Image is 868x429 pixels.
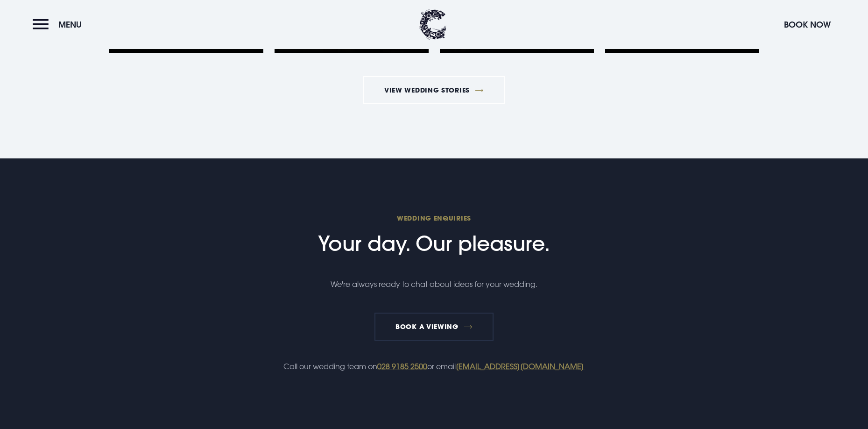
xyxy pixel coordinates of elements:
button: Book Now [779,14,835,35]
span: Wedding Enquiries [212,214,656,222]
img: Clandeboye Lodge [419,9,447,40]
a: View Wedding Stories [363,76,505,104]
button: Menu [33,14,86,35]
a: Book a Viewing [374,313,494,341]
a: [EMAIL_ADDRESS][DOMAIN_NAME] [456,362,584,371]
p: Call our wedding team on or email [212,359,656,373]
span: Menu [58,19,82,30]
a: 028 9185 2500 [377,362,427,371]
p: We're always ready to chat about ideas for your wedding. [212,277,656,291]
h2: Your day. Our pleasure. [212,214,656,256]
